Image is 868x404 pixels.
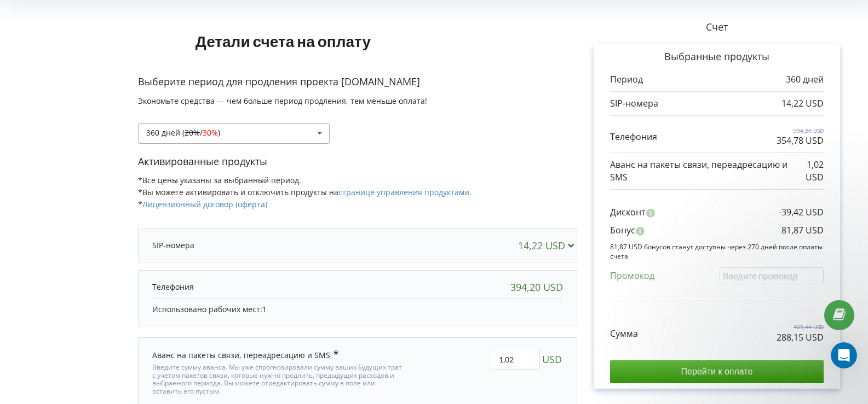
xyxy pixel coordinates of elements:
[610,224,635,237] p: Бонус
[138,187,472,197] span: *Вы можете активировать и отключить продукты на
[781,97,824,110] p: 14,22 USD
[786,73,824,86] p: 360 дней
[777,331,824,344] p: 288,15 USD
[577,20,856,34] p: Счет
[790,159,824,184] p: 1,02 USD
[262,304,267,314] span: 1
[777,127,824,134] p: 394,20 USD
[610,131,657,143] p: Телефония
[138,15,428,67] h1: Детали счета на оплату
[777,323,824,331] p: 409,44 USD
[610,50,824,64] p: Выбранные продукты
[138,175,301,185] span: *Все цены указаны за выбранный период.
[542,349,562,370] span: USD
[777,134,824,147] p: 354,78 USD
[185,127,200,138] s: 20%
[152,240,194,251] p: SIP-номера
[152,282,194,292] p: Телефония
[152,304,563,315] p: Использовано рабочих мест:
[610,327,638,340] p: Сумма
[152,349,339,361] div: Аванс на пакеты связи, переадресацию и SMS
[610,73,643,86] p: Период
[152,361,403,395] div: Введите сумму аванса. Мы уже спрогнозировали сумму ваших будущих трат с учетом пакетов связи, кот...
[138,75,577,89] p: Выберите период для продления проекта [DOMAIN_NAME]
[203,127,218,138] span: 30%
[610,270,654,282] p: Промокод
[610,242,824,261] p: 81,87 USD бонусов станут доступны через 270 дней после оплаты счета
[338,187,472,197] a: странице управления продуктами.
[510,282,563,292] div: 394,20 USD
[142,199,267,209] a: Лицензионный договор (оферта)
[138,155,577,169] p: Активированные продукты
[610,97,658,110] p: SIP-номера
[720,267,824,284] input: Введите промокод
[781,224,824,237] p: 81,87 USD
[831,342,857,368] iframe: Intercom live chat
[610,206,646,219] p: Дисконт
[146,129,220,137] div: 360 дней ( / )
[779,206,824,219] p: -39,42 USD
[138,96,427,106] span: Экономьте средства — чем больше период продления, тем меньше оплата!
[518,240,579,251] div: 14,22 USD
[610,159,790,184] p: Аванс на пакеты связи, переадресацию и SMS
[610,360,824,383] input: Перейти к оплате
